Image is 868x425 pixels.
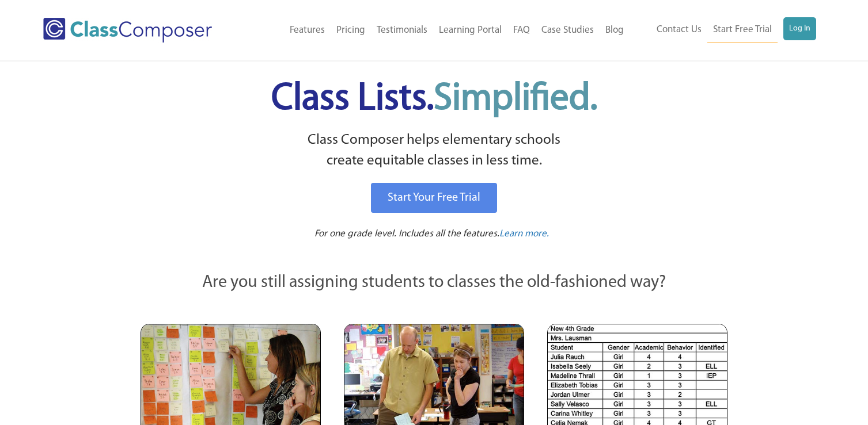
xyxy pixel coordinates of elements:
[507,18,536,43] a: FAQ
[141,270,728,296] p: Are you still assigning students to classes the old-fashioned way?
[536,18,600,43] a: Case Studies
[331,18,371,43] a: Pricing
[434,81,597,118] span: Simplified.
[651,17,707,43] a: Contact Us
[388,192,480,204] span: Start Your Free Trial
[783,17,816,40] a: Log In
[371,18,433,43] a: Testimonials
[314,229,499,239] span: For one grade level. Includes all the features.
[630,17,816,43] nav: Header Menu
[43,18,212,43] img: Class Composer
[499,227,549,242] a: Learn more.
[271,81,597,118] span: Class Lists.
[139,130,730,172] p: Class Composer helps elementary schools create equitable classes in less time.
[371,183,497,213] a: Start Your Free Trial
[284,18,331,43] a: Features
[707,17,778,43] a: Start Free Trial
[247,18,629,43] nav: Header Menu
[433,18,507,43] a: Learning Portal
[600,18,630,43] a: Blog
[499,229,549,239] span: Learn more.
